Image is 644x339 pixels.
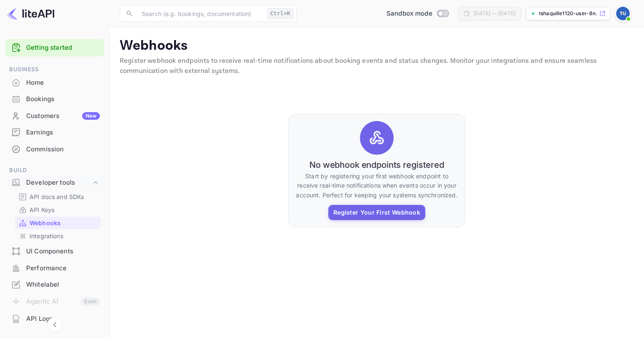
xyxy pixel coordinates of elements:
[26,314,100,324] div: API Logs
[120,56,634,76] p: Register webhook endpoints to receive real-time notifications about booking events and status cha...
[5,260,104,276] a: Performance
[383,9,452,19] div: Switch to Production mode
[5,243,104,260] div: UI Components
[5,243,104,259] a: UI Components
[5,39,104,56] div: Getting started
[26,247,100,256] div: UI Components
[19,205,97,214] a: API Keys
[26,43,100,53] a: Getting started
[616,7,630,20] img: Tshaquille1120 User
[26,128,100,137] div: Earnings
[473,10,515,17] div: [DATE] — [DATE]
[267,8,293,19] div: Ctrl+K
[19,218,97,227] a: Webhooks
[5,175,104,190] div: Developer tools
[19,231,97,240] a: Integrations
[386,9,432,19] span: Sandbox mode
[5,65,104,74] span: Business
[15,191,101,203] div: API docs and SDKs
[309,160,444,170] h6: No webhook endpoints registered
[5,277,104,292] a: Whitelabel
[26,280,100,290] div: Whitelabel
[7,7,54,20] img: LiteAPI logo
[5,108,104,124] a: CustomersNew
[295,172,458,200] p: Start by registering your first webhook endpoint to receive real-time notifications when events o...
[15,217,101,229] div: Webhooks
[5,124,104,141] div: Earnings
[15,230,101,242] div: Integrations
[5,91,104,107] a: Bookings
[26,264,100,273] div: Performance
[30,205,54,214] p: API Keys
[5,277,104,293] div: Whitelabel
[5,311,104,327] div: API Logs
[5,75,104,91] div: Home
[26,178,91,188] div: Developer tools
[26,145,100,154] div: Commission
[30,231,63,240] p: Integrations
[26,111,100,121] div: Customers
[82,112,100,120] div: New
[47,317,62,332] button: Collapse navigation
[137,5,264,22] input: Search (e.g. bookings, documentation)
[19,192,97,201] a: API docs and SDKs
[26,94,100,104] div: Bookings
[30,192,84,201] p: API docs and SDKs
[26,78,100,88] div: Home
[5,141,104,157] a: Commission
[120,38,634,54] p: Webhooks
[5,141,104,158] div: Commission
[5,75,104,90] a: Home
[5,108,104,124] div: CustomersNew
[15,204,101,216] div: API Keys
[5,91,104,108] div: Bookings
[5,166,104,175] span: Build
[5,124,104,140] a: Earnings
[5,260,104,277] div: Performance
[5,311,104,326] a: API Logs
[539,10,598,17] p: tshaquille1120-user-8n...
[328,205,425,220] button: Register Your First Webhook
[30,218,61,227] p: Webhooks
